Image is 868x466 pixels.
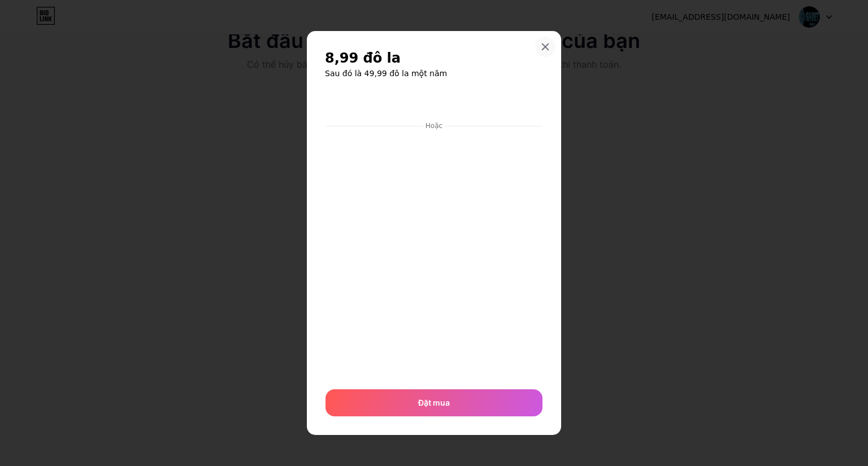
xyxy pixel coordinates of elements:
[325,91,542,118] iframe: Secure payment button frame
[325,69,447,78] font: Sau đó là 49,99 đô la một năm
[325,50,401,66] font: 8,99 đô la
[426,122,442,130] font: Hoặc
[323,131,545,378] iframe: Secure payment input frame
[418,398,450,407] font: Đặt mua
